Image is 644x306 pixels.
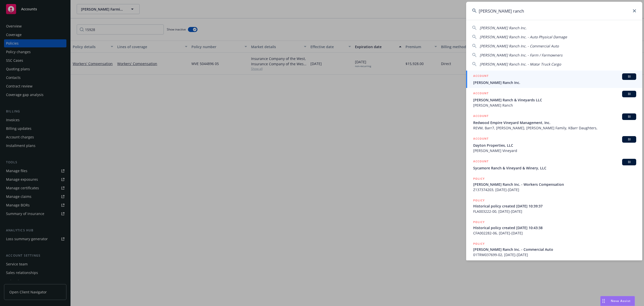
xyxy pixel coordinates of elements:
[473,143,636,148] span: Dayton Properties, LLC
[473,91,489,97] h5: ACCOUNT
[473,241,485,246] h5: POLICY
[473,113,489,119] h5: ACCOUNT
[473,220,485,225] h5: POLICY
[473,120,636,125] span: Redwood Empire Vineyard Management, Inc.
[473,73,489,79] h5: ACCOUNT
[624,160,634,164] span: BI
[624,92,634,96] span: BI
[480,44,559,48] span: [PERSON_NAME] Ranch Inc. - Commercial Auto
[480,35,567,39] span: [PERSON_NAME] Ranch Inc. - Auto Physical Damage
[473,252,636,257] span: 01TRM037699-02, [DATE]-[DATE]
[473,159,489,165] h5: ACCOUNT
[473,80,636,85] span: [PERSON_NAME] Ranch Inc.
[466,173,642,195] a: POLICY[PERSON_NAME] Ranch Inc. - Workers CompensationZ137374203, [DATE]-[DATE]
[473,225,636,230] span: Historical policy created [DATE] 10:43:38
[480,25,527,30] span: [PERSON_NAME] Ranch Inc.
[624,137,634,142] span: BI
[466,156,642,173] a: ACCOUNTBISycamore Ranch & Vineyard & Winery, LLC
[466,111,642,133] a: ACCOUNTBIRedwood Empire Vineyard Management, Inc.REVM, Barr7, [PERSON_NAME], [PERSON_NAME] Family...
[466,217,642,238] a: POLICYHistorical policy created [DATE] 10:43:38CFA002282-06, [DATE]-[DATE]
[473,230,636,236] span: CFA002282-06, [DATE]-[DATE]
[473,103,636,108] span: [PERSON_NAME] Ranch
[473,136,489,142] h5: ACCOUNT
[473,187,636,192] span: Z137374203, [DATE]-[DATE]
[473,97,636,103] span: [PERSON_NAME] Ranch & Vineyards LLC
[473,165,636,171] span: Sycamore Ranch & Vineyard & Winery, LLC
[480,62,561,67] span: [PERSON_NAME] Ranch Inc. - Motor Truck Cargo
[473,209,636,214] span: FLA003222-00, [DATE]-[DATE]
[600,296,607,306] div: Drag to move
[480,53,562,57] span: [PERSON_NAME] Ranch Inc. - Farm / Farmowners
[466,238,642,260] a: POLICY[PERSON_NAME] Ranch Inc. - Commercial Auto01TRM037699-02, [DATE]-[DATE]
[473,182,636,187] span: [PERSON_NAME] Ranch Inc. - Workers Compensation
[466,2,642,20] input: Search...
[473,148,636,153] span: [PERSON_NAME] Vineyard
[466,71,642,88] a: ACCOUNTBI[PERSON_NAME] Ranch Inc.
[473,247,636,252] span: [PERSON_NAME] Ranch Inc. - Commercial Auto
[600,296,635,306] button: Nova Assist
[624,74,634,79] span: BI
[624,114,634,119] span: BI
[473,198,485,203] h5: POLICY
[473,203,636,209] span: Historical policy created [DATE] 10:39:37
[473,176,485,181] h5: POLICY
[473,125,636,131] span: REVM, Barr7, [PERSON_NAME], [PERSON_NAME] Family, KBarr Daughters,
[466,195,642,217] a: POLICYHistorical policy created [DATE] 10:39:37FLA003222-00, [DATE]-[DATE]
[466,88,642,111] a: ACCOUNTBI[PERSON_NAME] Ranch & Vineyards LLC[PERSON_NAME] Ranch
[611,299,631,303] span: Nova Assist
[466,133,642,156] a: ACCOUNTBIDayton Properties, LLC[PERSON_NAME] Vineyard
